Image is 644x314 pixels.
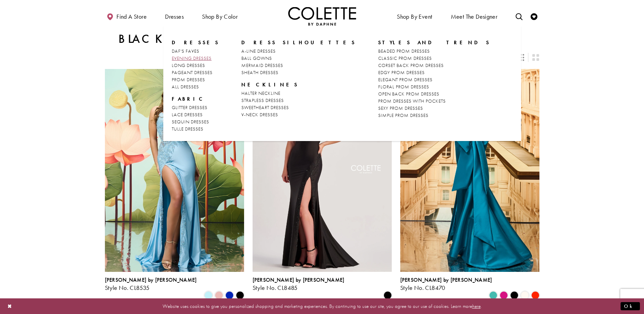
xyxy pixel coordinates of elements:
[172,95,206,102] span: FABRIC
[510,291,518,299] i: Black
[241,55,272,61] span: BALL GOWNS
[118,32,347,46] h1: Black Prom Dresses 2024
[378,55,432,61] span: CLASSIC PROM DRESSES
[241,39,356,46] span: DRESS SILHOUETTES
[378,98,446,104] span: PROM DRESSES WITH POCKETS
[204,291,213,299] i: Light Blue
[241,104,289,110] span: SWEETHEART DRESSES
[378,39,491,46] span: STYLES AND TRENDS
[514,7,524,25] a: Toggle search
[532,54,539,61] span: Switch layout to 2 columns
[105,284,150,292] span: Style No. CL8535
[172,39,219,46] span: Dresses
[172,125,219,133] a: TULLE DRESSES
[225,291,234,299] i: Royal Blue
[215,291,223,299] i: Rose Gold
[449,7,499,25] a: Meet the designer
[400,284,445,292] span: Style No. CL8470
[378,62,491,69] a: CORSET BACK PROM DRESSES
[241,48,276,54] span: A-LINE DRESSES
[241,90,356,97] a: HALTER NECKLINE
[500,291,508,299] i: Fuchsia
[253,277,345,291] div: Colette by Daphne Style No. CL8485
[172,126,203,132] span: TULLE DRESSES
[105,7,148,25] a: Find a store
[378,98,491,105] a: PROM DRESSES WITH POCKETS
[172,104,219,111] a: GLITTER DRESSES
[400,69,539,272] a: Visit Colette by Daphne Style No. CL8470 Page
[521,291,529,299] i: Diamond White
[241,104,356,111] a: SWEETHEART DRESSES
[172,76,219,83] a: PROM DRESSES
[172,76,205,83] span: PROM DRESSES
[378,76,433,83] span: ELEGANT PROM DRESSES
[241,111,356,118] a: V-NECK DRESSES
[378,76,491,83] a: ELEGANT PROM DRESSES
[451,13,498,20] span: Meet the designer
[172,84,199,90] span: ALL DRESSES
[378,69,491,76] a: EDGY PROM DRESSES
[172,62,219,69] a: LONG DRESSES
[172,83,219,90] a: ALL DRESSES
[378,105,423,111] span: SEXY PROM DRESSES
[384,291,392,299] i: Black
[378,90,491,98] a: OPEN BACK PROM DRESSES
[101,50,544,65] div: Layout Controls
[378,83,491,90] a: FLORAL PROM DRESSES
[378,48,430,54] span: BEADED PROM DRESSES
[105,69,244,272] a: Visit Colette by Daphne Style No. CL8535 Page
[288,7,356,25] a: Visit Home Page
[172,55,219,62] a: EVENING DRESSES
[288,7,356,25] img: Colette by Daphne
[172,95,219,102] span: FABRIC
[378,112,491,119] a: SIMPLE PROM DRESSES
[253,69,392,272] a: Visit Colette by Daphne Style No. CL8485 Page
[200,7,239,25] span: Shop by color
[116,13,147,20] span: Find a store
[489,291,497,299] i: Turquoise
[378,91,439,97] span: OPEN BACK PROM DRESSES
[378,48,491,55] a: BEADED PROM DRESSES
[172,48,199,54] span: DAF'S FAVES
[400,277,492,291] div: Colette by Daphne Style No. CL8470
[241,69,356,76] a: SHEATH DRESSES
[378,84,429,90] span: FLORAL PROM DRESSES
[378,62,444,68] span: CORSET BACK PROM DRESSES
[253,276,345,283] span: [PERSON_NAME] by [PERSON_NAME]
[241,97,284,103] span: STRAPLESS DRESSES
[163,7,185,25] span: Dresses
[531,291,539,299] i: Scarlet
[172,118,219,125] a: SEQUIN DRESSES
[172,111,203,118] span: LACE DRESSES
[472,302,481,309] a: here
[4,300,16,312] button: Close Dialog
[241,97,356,104] a: STRAPLESS DRESSES
[241,90,280,96] span: HALTER NECKLINE
[172,69,219,76] a: PAGEANT DRESSES
[165,13,184,20] span: Dresses
[49,301,595,311] p: Website uses cookies to give you personalized shopping and marketing experiences. By continuing t...
[172,111,219,118] a: LACE DRESSES
[172,48,219,55] a: DAF'S FAVES
[105,277,197,291] div: Colette by Daphne Style No. CL8535
[378,69,425,75] span: EDGY PROM DRESSES
[241,48,356,55] a: A-LINE DRESSES
[172,62,205,68] span: LONG DRESSES
[241,62,283,68] span: MERMAID DRESSES
[105,276,197,283] span: [PERSON_NAME] by [PERSON_NAME]
[397,13,432,20] span: Shop By Event
[172,55,211,61] span: EVENING DRESSES
[172,119,209,125] span: SEQUIN DRESSES
[172,69,213,75] span: PAGEANT DRESSES
[202,13,238,20] span: Shop by color
[241,111,278,118] span: V-NECK DRESSES
[400,276,492,283] span: [PERSON_NAME] by [PERSON_NAME]
[172,104,207,110] span: GLITTER DRESSES
[378,112,428,118] span: SIMPLE PROM DRESSES
[236,291,244,299] i: Black
[378,105,491,112] a: SEXY PROM DRESSES
[378,55,491,62] a: CLASSIC PROM DRESSES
